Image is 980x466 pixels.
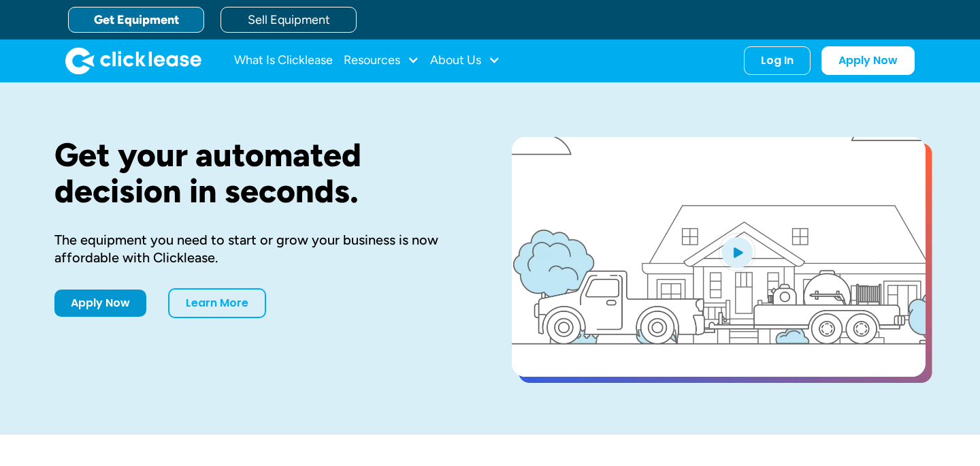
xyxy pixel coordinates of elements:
[761,54,794,67] div: Log In
[65,47,201,74] a: home
[234,47,333,74] a: What Is Clicklease
[54,137,468,209] h1: Get your automated decision in seconds.
[54,290,146,317] a: Apply Now
[68,7,204,33] a: Get Equipment
[344,47,419,74] div: Resources
[65,47,201,74] img: Clicklease logo
[719,233,755,271] img: Blue play button logo on a light blue circular background
[430,47,500,74] div: About Us
[168,288,266,318] a: Learn More
[512,137,926,377] a: open lightbox
[54,231,468,266] div: The equipment you need to start or grow your business is now affordable with Clicklease.
[821,46,915,75] a: Apply Now
[220,7,357,33] a: Sell Equipment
